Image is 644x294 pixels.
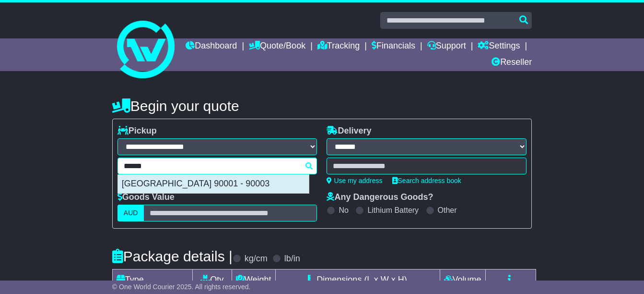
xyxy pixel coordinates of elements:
label: Delivery [327,126,371,136]
a: Reseller [492,55,532,71]
label: Other [438,206,457,215]
h4: Begin your quote [112,98,532,114]
a: Search address book [392,177,461,184]
td: Dimensions (L x W x H) [275,269,440,291]
label: kg/cm [245,254,268,264]
label: lb/in [284,254,300,264]
a: Quote/Book [249,38,305,55]
a: Dashboard [186,38,237,55]
a: Settings [478,38,520,55]
a: Financials [372,38,415,55]
td: Qty [192,269,232,291]
div: [GEOGRAPHIC_DATA] 90001 - 90003 [118,175,309,193]
label: Goods Value [117,192,175,203]
td: Weight [232,269,275,291]
h4: Package details | [112,248,233,264]
td: Type [112,269,192,291]
typeahead: Please provide city [117,158,317,174]
a: Support [427,38,466,55]
td: Volume [440,269,485,291]
label: AUD [117,205,144,221]
a: Tracking [317,38,360,55]
label: Any Dangerous Goods? [327,192,433,203]
span: © One World Courier 2025. All rights reserved. [112,283,251,291]
label: No [339,206,348,215]
a: Use my address [327,177,382,184]
label: Lithium Battery [367,206,419,215]
label: Pickup [117,126,157,136]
